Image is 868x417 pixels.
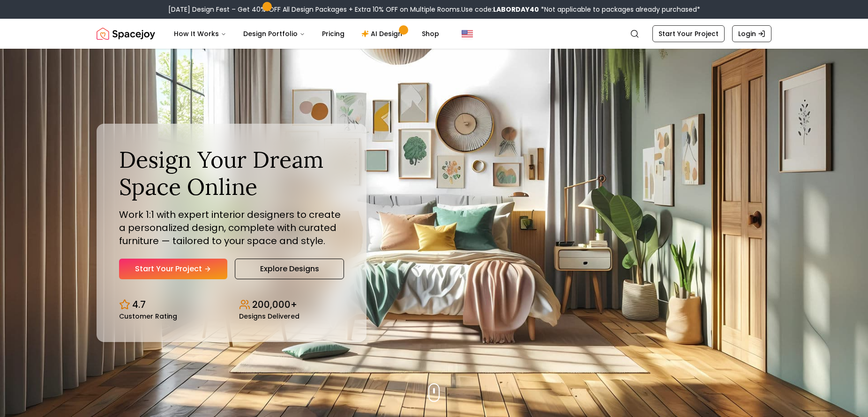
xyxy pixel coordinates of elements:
[166,24,234,43] button: How It Works
[119,313,177,320] small: Customer Rating
[119,290,344,320] div: Design stats
[132,298,146,311] p: 4.7
[97,19,771,49] nav: Global
[461,5,539,14] span: Use code:
[252,298,297,311] p: 200,000+
[168,5,700,14] div: [DATE] Design Fest – Get 40% OFF All Design Packages + Extra 10% OFF on Multiple Rooms.
[166,24,447,43] nav: Main
[97,24,155,43] a: Spacejoy
[119,208,344,247] p: Work 1:1 with expert interior designers to create a personalized design, complete with curated fu...
[119,259,227,279] a: Start Your Project
[235,259,344,279] a: Explore Designs
[732,25,771,42] a: Login
[239,313,299,320] small: Designs Delivered
[354,24,412,43] a: AI Design
[314,24,352,43] a: Pricing
[539,5,700,14] span: *Not applicable to packages already purchased*
[493,5,539,14] b: LABORDAY40
[97,24,155,43] img: Spacejoy Logo
[236,24,313,43] button: Design Portfolio
[652,25,725,42] a: Start Your Project
[462,28,473,39] img: United States
[119,146,344,200] h1: Design Your Dream Space Online
[414,24,447,43] a: Shop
